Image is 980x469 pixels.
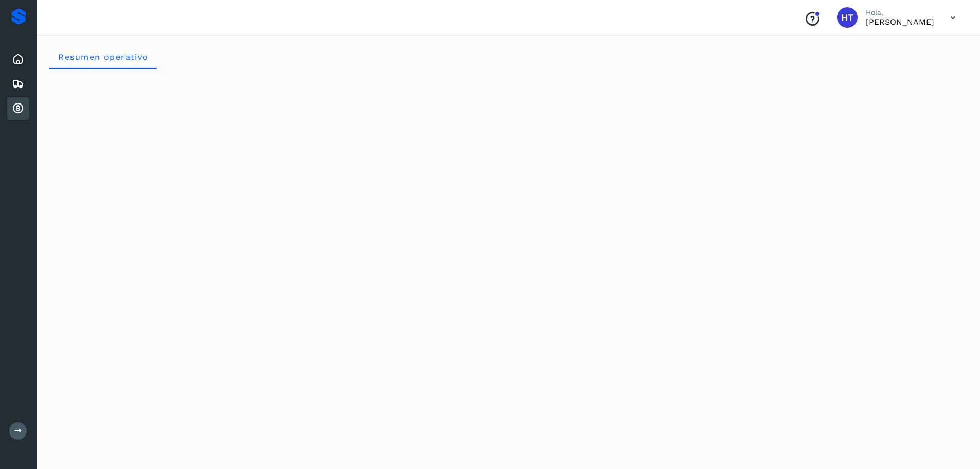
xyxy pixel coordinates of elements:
[7,48,29,71] div: Inicio
[58,52,149,62] span: Resumen operativo
[7,97,29,120] div: Cuentas por cobrar
[866,17,934,27] p: Hugo Torres Aguilar
[866,8,934,17] p: Hola,
[7,73,29,95] div: Embarques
